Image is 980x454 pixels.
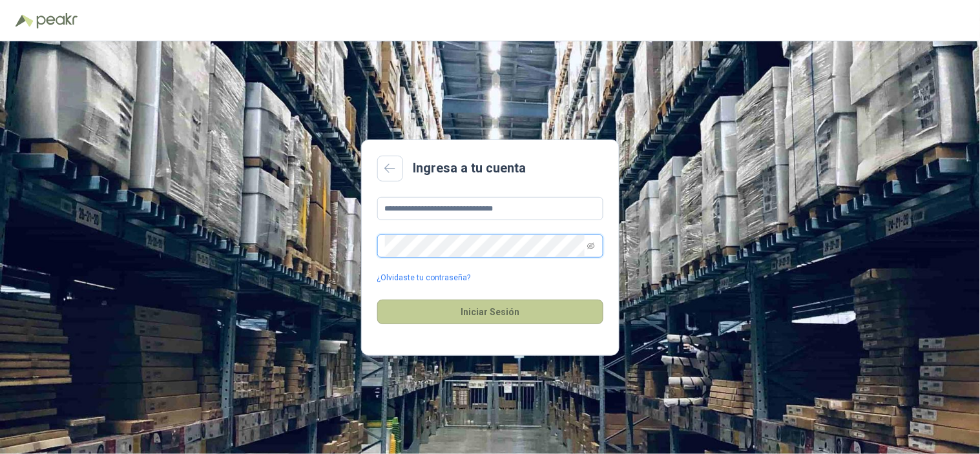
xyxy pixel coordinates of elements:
button: Iniciar Sesión [377,300,603,324]
img: Logo [16,14,34,27]
span: eye-invisible [587,242,595,250]
a: ¿Olvidaste tu contraseña? [377,272,471,284]
h2: Ingresa a tu cuenta [413,158,526,178]
img: Peakr [36,13,78,28]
